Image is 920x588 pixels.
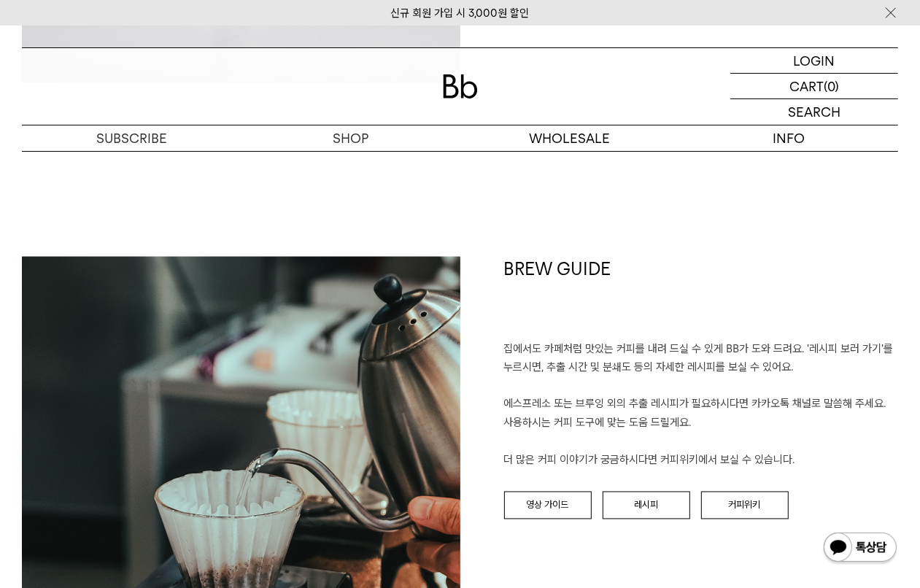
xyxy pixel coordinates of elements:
p: SEARCH [788,99,840,125]
h1: BREW GUIDE [504,257,899,340]
a: 커피위키 [701,492,789,519]
a: 신규 회원 가입 시 3,000원 할인 [391,7,530,20]
p: CART [789,74,824,98]
a: LOGIN [730,48,898,74]
p: WHOLESALE [460,125,679,151]
a: SUBSCRIBE [22,125,241,151]
p: 집에서도 카페처럼 맛있는 커피를 내려 드실 ﻿수 있게 BB가 도와 드려요. '레시피 보러 가기'를 누르시면, 추출 시간 및 분쇄도 등의 자세한 레시피를 보실 수 있어요. 에스... [504,340,899,471]
a: CART (0) [730,74,898,99]
p: INFO [679,125,898,151]
a: 영상 가이드 [504,492,592,519]
img: 카카오톡 채널 1:1 채팅 버튼 [822,531,898,566]
p: (0) [824,74,839,98]
img: 로고 [443,74,478,98]
a: SHOP [241,125,460,151]
p: LOGIN [794,48,835,73]
a: 레시피 [603,492,690,519]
